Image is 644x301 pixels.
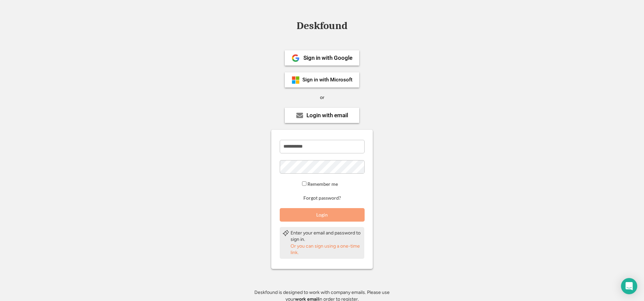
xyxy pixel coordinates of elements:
div: Sign in with Microsoft [302,77,352,82]
div: Login with email [306,112,348,118]
img: 1024px-Google__G__Logo.svg.png [292,54,300,62]
div: Sign in with Google [303,55,352,61]
div: Deskfound [293,21,351,31]
div: or [320,94,324,101]
div: Enter your email and password to sign in. [291,230,362,243]
button: Forgot password? [302,195,342,201]
div: Or you can sign using a one-time link. [291,243,362,256]
button: Login [280,208,365,222]
img: ms-symbollockup_mssymbol_19.png [292,76,300,84]
div: Open Intercom Messenger [621,278,637,294]
label: Remember me [307,181,338,187]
